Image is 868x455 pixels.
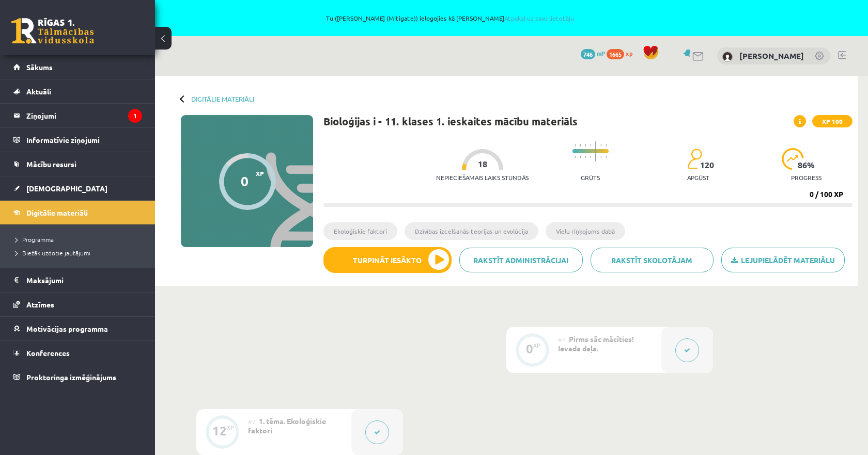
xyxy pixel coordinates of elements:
[591,248,714,272] a: Rakstīt skolotājam
[212,426,227,435] div: 12
[581,174,600,181] p: Grūts
[26,324,108,333] span: Motivācijas programma
[478,159,487,169] span: 18
[459,248,583,272] a: Rakstīt administrācijai
[256,170,264,177] span: XP
[26,62,53,72] span: Sākums
[11,18,94,44] a: Rīgas 1. Tālmācības vidusskola
[26,87,51,96] span: Aktuāli
[581,49,605,57] a: 746 mP
[26,128,142,152] legend: Informatīvie ziņojumi
[782,148,804,170] img: icon-progress-161ccf0a02000e728c5f80fcf4c31c7af3da0e1684b2b1d7c360e028c24a22f1.svg
[546,222,625,240] li: Vielu riņķojums dabā
[13,104,142,127] a: Ziņojumi1
[600,156,601,158] img: icon-short-line-57e1e144782c952c97e751825c79c345078a6d821885a25fce030b3d8c18986b.svg
[13,152,142,176] a: Mācību resursi
[13,365,142,389] a: Proktoringa izmēģinājums
[687,148,702,170] img: students-c634bb4e5e11cddfef0936a35e636f08e4e9abd3cc4e673bd6f9a4125e45ecb1.svg
[26,159,76,169] span: Mācību resursi
[323,247,452,273] button: Turpināt iesākto
[791,174,822,181] p: progress
[590,144,591,147] img: icon-short-line-57e1e144782c952c97e751825c79c345078a6d821885a25fce030b3d8c18986b.svg
[590,156,591,158] img: icon-short-line-57e1e144782c952c97e751825c79c345078a6d821885a25fce030b3d8c18986b.svg
[812,115,853,127] span: XP 100
[26,104,142,127] legend: Ziņojumi
[526,344,533,353] div: 0
[26,372,116,382] span: Proktoringa izmēģinājums
[227,425,234,430] div: XP
[128,109,142,123] i: 1
[739,51,804,61] a: [PERSON_NAME]
[16,235,145,244] a: Programma
[13,317,142,340] a: Motivācijas programma
[606,156,607,158] img: icon-short-line-57e1e144782c952c97e751825c79c345078a6d821885a25fce030b3d8c18986b.svg
[13,268,142,292] a: Maksājumi
[13,176,142,200] a: [DEMOGRAPHIC_DATA]
[606,144,607,147] img: icon-short-line-57e1e144782c952c97e751825c79c345078a6d821885a25fce030b3d8c18986b.svg
[575,144,576,147] img: icon-short-line-57e1e144782c952c97e751825c79c345078a6d821885a25fce030b3d8c18986b.svg
[13,128,142,152] a: Informatīvie ziņojumi
[585,144,586,147] img: icon-short-line-57e1e144782c952c97e751825c79c345078a6d821885a25fce030b3d8c18986b.svg
[26,208,88,217] span: Digitālie materiāli
[13,293,142,316] a: Atzīmes
[248,417,256,426] span: #2
[16,235,54,243] span: Programma
[558,335,566,344] span: #1
[687,174,709,181] p: apgūst
[721,248,845,272] a: Lejupielādēt materiālu
[13,201,142,224] a: Digitālie materiāli
[700,160,714,170] span: 120
[722,52,733,62] img: Milāna Nāgele
[558,334,634,353] span: Pirms sāc mācīties! Ievada daļa.
[191,95,254,103] a: Digitālie materiāli
[595,141,596,161] img: icon-long-line-d9ea69661e0d244f92f715978eff75569469978d946b2353a9bb055b3ed8787d.svg
[13,79,142,103] a: Aktuāli
[13,341,142,365] a: Konferences
[405,222,538,240] li: Dzīvības izcelšanās teorijas un evolūcija
[26,268,142,292] legend: Maksājumi
[585,156,586,158] img: icon-short-line-57e1e144782c952c97e751825c79c345078a6d821885a25fce030b3d8c18986b.svg
[16,248,145,257] a: Biežāk uzdotie jautājumi
[323,115,578,127] h1: Bioloģijas i - 11. klases 1. ieskaites mācību materiāls
[26,184,107,193] span: [DEMOGRAPHIC_DATA]
[248,416,326,435] span: 1. tēma. Ekoloģiskie faktori
[580,144,581,147] img: icon-short-line-57e1e144782c952c97e751825c79c345078a6d821885a25fce030b3d8c18986b.svg
[241,173,249,189] div: 0
[607,49,638,57] a: 1665 xp
[323,222,397,240] li: Ekoloģiskie faktori
[119,15,781,21] span: Tu ([PERSON_NAME] (Mitigate)) ielogojies kā [PERSON_NAME]
[16,249,90,257] span: Biežāk uzdotie jautājumi
[600,144,601,147] img: icon-short-line-57e1e144782c952c97e751825c79c345078a6d821885a25fce030b3d8c18986b.svg
[13,55,142,79] a: Sākums
[580,156,581,158] img: icon-short-line-57e1e144782c952c97e751825c79c345078a6d821885a25fce030b3d8c18986b.svg
[436,174,529,181] p: Nepieciešamais laiks stundās
[575,156,576,158] img: icon-short-line-57e1e144782c952c97e751825c79c345078a6d821885a25fce030b3d8c18986b.svg
[798,160,815,170] span: 86 %
[626,49,632,57] span: xp
[607,49,624,59] span: 1665
[533,343,540,348] div: XP
[26,348,70,358] span: Konferences
[581,49,595,59] span: 746
[504,14,574,22] a: Atpakaļ uz savu lietotāju
[26,300,54,309] span: Atzīmes
[597,49,605,57] span: mP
